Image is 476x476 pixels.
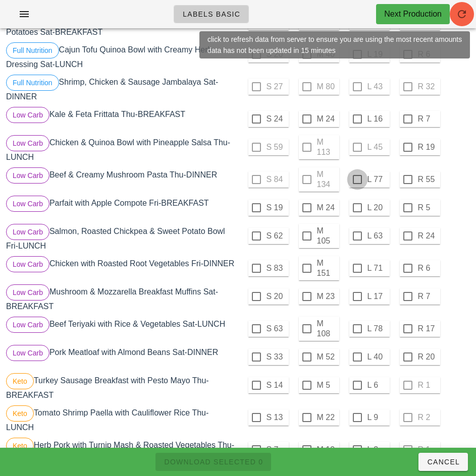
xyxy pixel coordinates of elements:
div: Shrimp, Chicken & Sausage Jambalaya Sat-DINNER [4,73,238,105]
div: Salmon, Roasted Chickpea & Sweet Potato Bowl Fri-LUNCH [4,222,238,254]
label: L 63 [367,231,388,241]
label: S 62 [267,231,287,241]
label: R 7 [418,114,438,124]
label: M 22 [317,412,337,423]
label: S 14 [267,380,287,390]
label: R 17 [418,324,438,334]
label: M 24 [317,114,337,124]
label: S 83 [267,263,287,273]
label: L 9 [367,412,388,423]
label: R 20 [418,352,438,362]
label: M 24 [317,203,337,213]
span: Low Carb [13,285,43,300]
label: L 77 [367,174,388,185]
span: Cancel [427,458,460,466]
label: R 55 [418,174,438,185]
label: L 20 [367,203,388,213]
div: Turkey Sausage Breakfast with Pesto Mayo Thu-BREAKFAST [4,371,238,403]
span: Low Carb [13,257,43,272]
label: M 10 [317,445,337,455]
label: R 7 [418,291,438,302]
label: S 19 [267,203,287,213]
div: Pork Meatloaf with Almond Beans Sat-DINNER [4,343,238,371]
div: Kale & Feta Frittata Thu-BREAKFAST [4,105,238,133]
span: Low Carb [13,196,43,211]
label: L 6 [367,380,388,390]
span: Low Carb [13,136,43,151]
a: Labels Basic [174,5,249,23]
div: Beef & Creamy Mushroom Pasta Thu-DINNER [4,165,238,194]
label: S 24 [267,114,287,124]
span: Low Carb [13,224,43,240]
label: R 5 [418,203,438,213]
div: Next Production [384,8,442,20]
label: R 24 [418,231,438,241]
span: Full Nutrition [13,43,52,58]
span: Labels Basic [182,10,240,18]
div: Herb Pork with Turnip Mash & Roasted Vegetables Thu-DINNER [4,436,238,468]
span: Low Carb [13,317,43,332]
label: R 19 [418,142,438,152]
span: Low Carb [13,168,43,183]
label: L 17 [367,291,388,302]
label: L 2 [367,445,388,455]
label: L 40 [367,352,388,362]
label: S 13 [267,412,287,423]
div: Parfait with Apple Compote Fri-BREAKFAST [4,194,238,222]
label: R 6 [418,263,438,273]
label: M 105 [317,226,337,246]
label: M 108 [317,319,337,339]
div: Beef Teriyaki with Rice & Vegetables Sat-LUNCH [4,315,238,343]
label: S 20 [267,291,287,302]
span: Keto [13,374,27,389]
label: M 151 [317,258,337,278]
label: S 7 [267,445,287,455]
span: Low Carb [13,345,43,361]
span: Keto [13,406,27,421]
label: L 16 [367,114,388,124]
label: L 71 [367,263,388,273]
div: Chicken with Roasted Root Vegetables Fri-DINNER [4,254,238,282]
label: S 33 [267,352,287,362]
label: M 23 [317,291,337,302]
label: M 52 [317,352,337,362]
div: Cajun Tofu Quinoa Bowl with Creamy Herb Dressing Sat-LUNCH [4,40,238,73]
span: Full Nutrition [13,75,52,90]
span: Low Carb [13,107,43,123]
label: M 5 [317,380,337,390]
span: Keto [13,438,27,453]
div: Tomato Shrimp Paella with Cauliflower Rice Thu-LUNCH [4,403,238,436]
button: Cancel [418,453,468,471]
div: Chicken & Quinoa Bowl with Pineapple Salsa Thu-LUNCH [4,133,238,165]
div: Mushroom & Mozzarella Breakfast Muffins Sat-BREAKFAST [4,282,238,315]
label: L 78 [367,324,388,334]
label: S 63 [267,324,287,334]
